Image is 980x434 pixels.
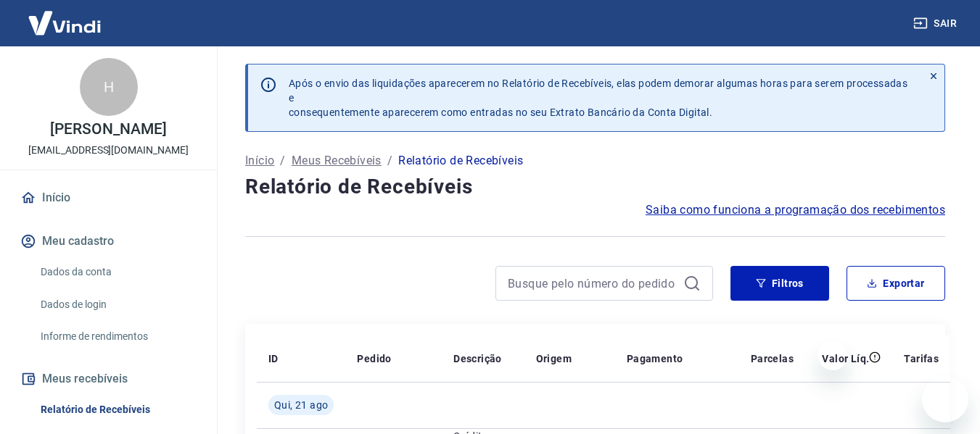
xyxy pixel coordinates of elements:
[453,351,502,366] p: Descrição
[357,351,391,366] p: Pedido
[398,152,523,170] p: Relatório de Recebíveis
[289,76,911,120] p: Após o envio das liquidações aparecerem no Relatório de Recebíveis, elas podem demorar algumas ho...
[910,10,963,37] button: Sair
[280,152,285,170] p: /
[508,272,678,294] input: Busque pelo número do pedido
[28,143,189,158] p: [EMAIL_ADDRESS][DOMAIN_NAME]
[292,152,382,170] a: Meus Recebíveis
[35,257,199,287] a: Dados da conta
[274,398,328,412] span: Qui, 21 ago
[245,152,274,170] a: Início
[387,152,392,170] p: /
[35,322,199,351] a: Informe de rendimentos
[646,201,945,219] a: Saiba como funciona a programação dos recebimentos
[80,58,138,116] div: H
[627,351,683,366] p: Pagamento
[730,266,829,301] button: Filtros
[245,172,945,201] h4: Relatório de Recebíveis
[268,351,279,366] p: ID
[847,266,945,301] button: Exportar
[536,351,572,366] p: Origem
[35,290,199,320] a: Dados de login
[818,341,847,370] iframe: Fechar mensagem
[751,351,794,366] p: Parcelas
[35,395,199,425] a: Relatório de Recebíveis
[50,122,166,137] p: [PERSON_NAME]
[17,1,112,45] img: Vindi
[17,363,199,395] button: Meus recebíveis
[922,376,968,422] iframe: Botão para abrir a janela de mensagens
[17,182,199,214] a: Início
[17,225,199,257] button: Meu cadastro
